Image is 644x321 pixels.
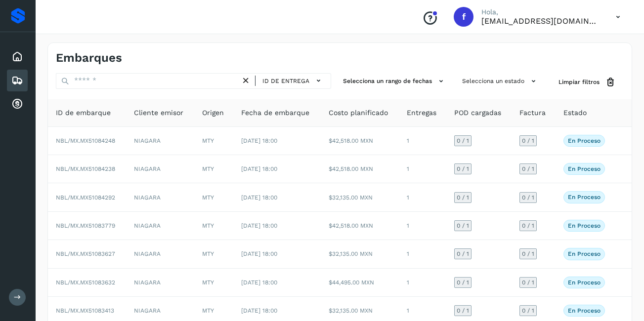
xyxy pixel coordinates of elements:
span: ID de embarque [56,108,111,118]
span: 0 / 1 [522,195,534,201]
td: NIAGARA [126,155,194,183]
span: 0 / 1 [522,280,534,285]
td: $42,518.00 MXN [321,127,399,155]
td: MTY [194,240,233,268]
p: En proceso [568,165,601,172]
td: MTY [194,269,233,297]
span: Entregas [407,108,436,118]
td: 1 [399,183,446,211]
span: NBL/MX.MX51083632 [56,279,115,286]
span: 0 / 1 [457,195,469,201]
span: ID de entrega [262,77,309,85]
td: $32,135.00 MXN [321,240,399,268]
p: En proceso [568,307,601,314]
span: [DATE] 18:00 [241,307,277,314]
span: 0 / 1 [522,138,534,144]
td: NIAGARA [126,212,194,240]
span: 0 / 1 [457,280,469,285]
span: NBL/MX.MX51083779 [56,222,115,229]
p: En proceso [568,137,601,144]
p: facturacion@protransport.com.mx [481,16,600,26]
h4: Embarques [56,51,122,65]
span: 0 / 1 [522,308,534,314]
td: 1 [399,155,446,183]
td: MTY [194,183,233,211]
span: 0 / 1 [522,251,534,257]
p: En proceso [568,279,601,286]
span: 0 / 1 [522,223,534,229]
td: $42,518.00 MXN [321,155,399,183]
td: NIAGARA [126,183,194,211]
td: 1 [399,269,446,297]
span: 0 / 1 [457,138,469,144]
p: En proceso [568,194,601,201]
span: 0 / 1 [522,166,534,172]
td: NIAGARA [126,127,194,155]
span: POD cargadas [454,108,501,118]
td: NIAGARA [126,240,194,268]
span: 0 / 1 [457,251,469,257]
div: Cuentas por cobrar [7,93,28,115]
span: Fecha de embarque [241,108,309,118]
span: [DATE] 18:00 [241,250,277,257]
td: $44,495.00 MXN [321,269,399,297]
td: MTY [194,127,233,155]
div: Inicio [7,46,28,68]
span: NBL/MX.MX51084292 [56,194,115,201]
td: $42,518.00 MXN [321,212,399,240]
button: ID de entrega [259,74,327,88]
td: 1 [399,240,446,268]
button: Selecciona un estado [458,73,543,89]
td: $32,135.00 MXN [321,183,399,211]
span: 0 / 1 [457,166,469,172]
button: Selecciona un rango de fechas [339,73,450,89]
button: Limpiar filtros [551,73,624,91]
p: En proceso [568,222,601,229]
span: Limpiar filtros [558,78,600,86]
td: 1 [399,127,446,155]
span: Cliente emisor [134,108,183,118]
td: NIAGARA [126,269,194,297]
span: NBL/MX.MX51083413 [56,307,114,314]
span: NBL/MX.MX51084238 [56,165,115,172]
p: En proceso [568,250,601,257]
p: Hola, [481,8,600,16]
span: [DATE] 18:00 [241,165,277,172]
div: Embarques [7,70,28,91]
span: Costo planificado [329,108,388,118]
span: 0 / 1 [457,308,469,314]
span: [DATE] 18:00 [241,137,277,144]
span: 0 / 1 [457,223,469,229]
span: Origen [202,108,224,118]
td: MTY [194,155,233,183]
td: MTY [194,212,233,240]
span: NBL/MX.MX51083627 [56,250,115,257]
span: Estado [563,108,587,118]
span: Factura [519,108,546,118]
span: [DATE] 18:00 [241,279,277,286]
td: 1 [399,212,446,240]
span: [DATE] 18:00 [241,222,277,229]
span: NBL/MX.MX51084248 [56,137,115,144]
span: [DATE] 18:00 [241,194,277,201]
